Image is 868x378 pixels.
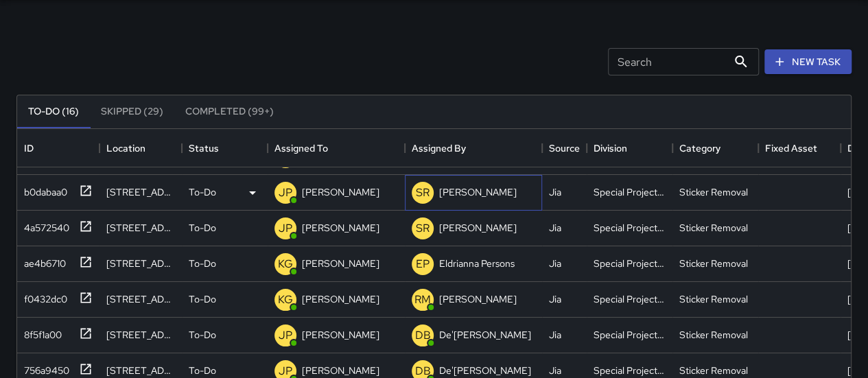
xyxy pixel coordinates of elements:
[542,129,587,167] div: Source
[19,322,62,342] div: 8f5f1a00
[302,292,379,306] p: [PERSON_NAME]
[106,221,175,235] div: 115 Steuart Street
[302,185,379,199] p: [PERSON_NAME]
[594,292,666,306] div: Special Projects Team
[679,328,748,342] div: Sticker Removal
[416,256,430,272] p: EP
[279,185,292,201] p: JP
[189,221,216,235] p: To-Do
[19,287,67,306] div: f0432dc0
[549,257,561,270] div: Jia
[106,129,145,167] div: Location
[765,129,817,167] div: Fixed Asset
[439,221,517,235] p: [PERSON_NAME]
[189,185,216,199] p: To-Do
[106,257,175,270] div: 317 Montgomery Street
[302,257,379,270] p: [PERSON_NAME]
[106,364,175,377] div: 624 Sacramento Street
[412,129,466,167] div: Assigned By
[189,129,219,167] div: Status
[679,292,748,306] div: Sticker Removal
[414,292,431,308] p: RM
[679,185,748,199] div: Sticker Removal
[268,129,405,167] div: Assigned To
[549,221,561,235] div: Jia
[182,129,268,167] div: Status
[549,185,561,199] div: Jia
[189,364,216,377] p: To-Do
[302,328,379,342] p: [PERSON_NAME]
[594,328,666,342] div: Special Projects Team
[274,129,328,167] div: Assigned To
[279,327,292,344] p: JP
[439,292,517,306] p: [PERSON_NAME]
[679,129,720,167] div: Category
[679,221,748,235] div: Sticker Removal
[439,328,531,342] p: De'[PERSON_NAME]
[17,95,90,128] button: To-Do (16)
[189,292,216,306] p: To-Do
[549,364,561,377] div: Jia
[679,364,748,377] div: Sticker Removal
[594,185,666,199] div: Special Projects Team
[106,185,175,199] div: 225 Bush Street
[189,257,216,270] p: To-Do
[594,364,666,377] div: Special Projects Team
[549,129,580,167] div: Source
[17,129,99,167] div: ID
[439,185,517,199] p: [PERSON_NAME]
[764,49,852,75] button: New Task
[174,95,285,128] button: Completed (99+)
[679,257,748,270] div: Sticker Removal
[279,220,292,237] p: JP
[594,129,627,167] div: Division
[672,129,758,167] div: Category
[439,364,531,377] p: De'[PERSON_NAME]
[106,328,175,342] div: 850 Montgomery Street
[19,215,69,235] div: 4a572540
[19,180,67,199] div: b0dabaa0
[758,129,841,167] div: Fixed Asset
[594,257,666,270] div: Special Projects Team
[594,221,666,235] div: Special Projects Team
[302,364,379,377] p: [PERSON_NAME]
[416,220,430,237] p: SR
[278,256,293,272] p: KG
[416,185,430,201] p: SR
[549,328,561,342] div: Jia
[189,328,216,342] p: To-Do
[415,327,431,344] p: DB
[19,358,69,377] div: 756a9450
[587,129,672,167] div: Division
[439,257,515,270] p: Eldrianna Persons
[24,129,34,167] div: ID
[302,221,379,235] p: [PERSON_NAME]
[405,129,542,167] div: Assigned By
[106,292,175,306] div: 700 Montgomery Street
[549,292,561,306] div: Jia
[278,292,293,308] p: KG
[90,95,174,128] button: Skipped (29)
[19,251,66,270] div: ae4b6710
[99,129,182,167] div: Location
